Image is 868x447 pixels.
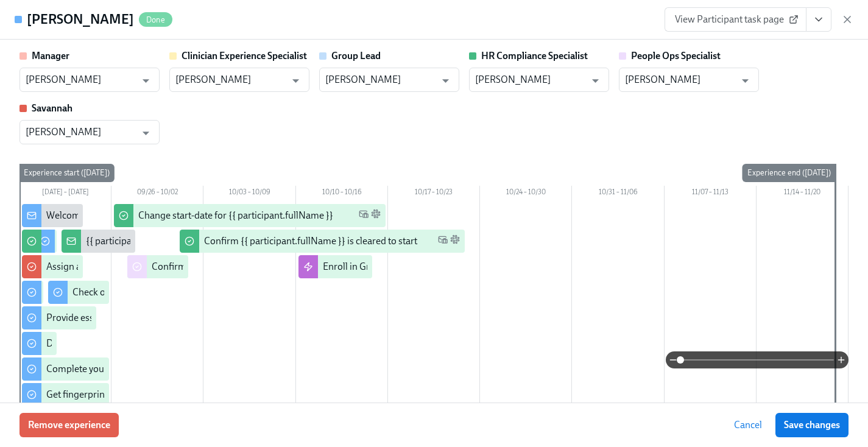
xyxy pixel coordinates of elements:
[27,10,134,29] h4: [PERSON_NAME]
[631,50,721,62] strong: People Ops Specialist
[665,7,806,32] a: View Participant task page
[204,234,417,248] div: Confirm {{ participant.fullName }} is cleared to start
[371,209,381,223] span: Slack
[28,419,110,431] span: Remove experience
[138,209,333,222] div: Change start-date for {{ participant.fullName }}
[450,234,460,248] span: Slack
[136,71,155,90] button: Open
[757,186,849,202] div: 11/14 – 11/20
[46,362,172,376] div: Complete your drug screening
[675,13,796,26] span: View Participant task page
[46,209,275,222] div: Welcome from the Charlie Health Compliance Team 👋
[359,209,369,223] span: Work Email
[72,286,247,299] div: Check out our recommended laptop specs
[111,186,203,202] div: 09/26 – 10/02
[481,50,588,62] strong: HR Compliance Specialist
[586,71,605,90] button: Open
[436,71,455,90] button: Open
[743,164,836,182] div: Experience end ([DATE])
[136,124,155,143] button: Open
[438,234,448,248] span: Work Email
[388,186,480,202] div: 10/17 – 10/23
[665,186,757,202] div: 11/07 – 11/13
[331,50,381,62] strong: Group Lead
[480,186,572,202] div: 10/24 – 10/30
[86,234,334,248] div: {{ participant.fullName }} has filled out the onboarding form
[139,15,172,24] span: Done
[32,102,72,114] strong: Savannah
[725,413,771,437] button: Cancel
[32,50,69,62] strong: Manager
[46,388,118,401] div: Get fingerprinted
[19,186,111,202] div: [DATE] – [DATE]
[736,71,755,90] button: Open
[19,413,119,437] button: Remove experience
[46,337,198,350] div: Do your background check in Checkr
[286,71,305,90] button: Open
[775,413,849,437] button: Save changes
[734,419,762,431] span: Cancel
[572,186,664,202] div: 10/31 – 11/06
[806,7,831,32] button: View task page
[152,260,280,273] div: Confirm cleared by People Ops
[784,419,840,431] span: Save changes
[19,164,115,182] div: Experience start ([DATE])
[203,186,295,202] div: 10/03 – 10/09
[296,186,388,202] div: 10/10 – 10/16
[46,260,529,273] div: Assign a Clinician Experience Specialist for {{ participant.fullName }} (start-date {{ participan...
[46,311,236,325] div: Provide essential professional documentation
[323,260,487,273] div: Enroll in Group Facilitators Onboarding
[182,50,307,62] strong: Clinician Experience Specialist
